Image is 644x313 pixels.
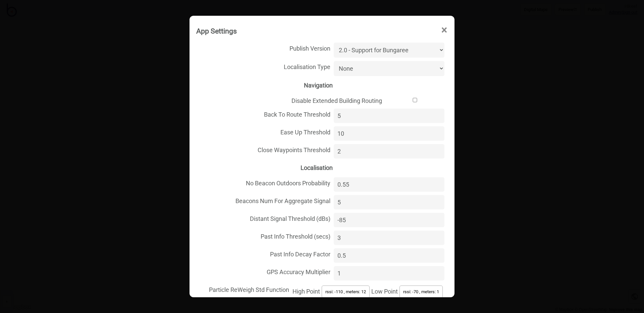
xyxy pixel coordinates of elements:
input: Ease Up Threshold [334,126,444,141]
button: rssi: -70 , meters: 1 [399,286,443,298]
input: Back To Route Threshold [334,109,444,123]
span: Past Info Decay Factor [196,247,330,260]
input: Close Waypoints Threshold [334,144,444,159]
input: Beacons Num For Aggregate Signal [334,195,444,209]
span: Beacons Num For Aggregate Signal [196,193,330,207]
input: GPS Accuracy Multiplier [334,266,444,280]
span: × [441,19,448,41]
span: Disable Extended Building Routing [196,93,382,107]
span: GPS Accuracy Multiplier [196,264,330,278]
select: Localisation Type [334,61,444,76]
span: No Beacon Outdoors Probability [196,176,330,189]
input: Past Info Decay Factor [334,248,444,263]
span: Localisation [196,160,333,174]
input: Distant Signal Threshold (dBs) [334,213,444,227]
span: Distant Signal Threshold (dBs) [196,211,330,225]
span: Back To Route Threshold [196,107,330,121]
span: Publish Version [196,41,330,55]
span: Localisation Type [196,59,330,73]
span: Ease Up Threshold [196,125,330,138]
select: Publish Version [334,43,444,58]
button: rssi: -110 , meters: 12 [322,286,370,298]
span: Navigation [196,78,333,91]
input: Past Info Threshold (secs) [334,231,444,245]
input: No Beacon Outdoors Probability [334,177,444,192]
span: Particle ReWeigh Std Function [196,282,289,296]
input: Disable Extended Building Routing [385,98,444,102]
span: Past Info Threshold (secs) [196,229,330,243]
div: App Settings [196,24,237,38]
span: Close Waypoints Threshold [196,142,330,156]
div: High Point Low Point [292,284,444,300]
